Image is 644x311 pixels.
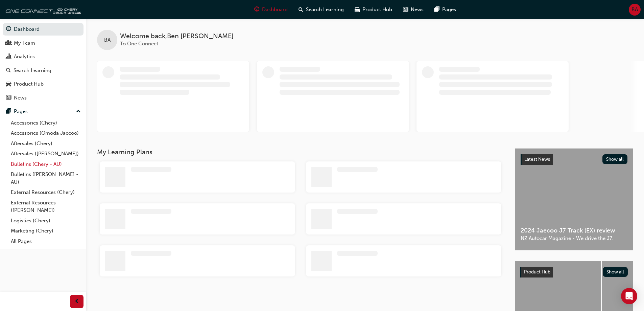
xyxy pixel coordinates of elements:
span: guage-icon [6,26,11,32]
span: chart-icon [6,54,11,60]
div: Pages [14,108,28,115]
a: Search Learning [3,64,84,77]
div: Open Intercom Messenger [621,288,637,304]
div: My Team [14,39,35,47]
span: BA [631,6,638,14]
a: Accessories (Chery) [8,118,84,128]
a: guage-iconDashboard [249,3,293,17]
button: DashboardMy TeamAnalyticsSearch LearningProduct HubNews [3,22,84,105]
button: Pages [3,105,84,118]
span: Pages [442,6,456,14]
a: pages-iconPages [429,3,461,17]
button: Show all [603,267,628,277]
a: Logistics (Chery) [8,216,84,226]
span: Product Hub [362,6,392,14]
a: Bulletins (Chery - AU) [8,159,84,170]
a: Analytics [3,50,84,63]
a: search-iconSearch Learning [293,3,349,17]
a: Product Hub [3,78,84,90]
div: News [14,94,27,102]
button: BA [629,4,641,16]
span: car-icon [355,5,360,14]
a: External Resources ([PERSON_NAME]) [8,198,84,216]
button: Show all [602,154,628,164]
h3: My Learning Plans [97,148,504,156]
div: Search Learning [14,67,51,74]
span: Welcome back , Ben [PERSON_NAME] [120,32,234,40]
a: My Team [3,37,84,49]
span: 2024 Jaecoo J7 Track (EX) review [521,227,627,235]
span: BA [104,36,111,44]
span: search-icon [299,5,303,14]
span: Search Learning [306,6,344,14]
span: search-icon [6,68,11,74]
a: Latest NewsShow all2024 Jaecoo J7 Track (EX) reviewNZ Autocar Magazine - We drive the J7. [515,148,633,250]
span: news-icon [403,5,408,14]
a: Aftersales ([PERSON_NAME]) [8,149,84,159]
a: Aftersales (Chery) [8,138,84,149]
span: Product Hub [524,269,550,275]
span: NZ Autocar Magazine - We drive the J7. [521,235,627,242]
span: pages-icon [434,5,439,14]
div: Analytics [14,53,35,61]
span: Latest News [524,156,550,162]
a: Dashboard [3,23,84,36]
span: To One Connect [120,41,158,47]
a: Product HubShow all [520,267,628,277]
a: Bulletins ([PERSON_NAME] - AU) [8,169,84,187]
span: news-icon [6,95,11,101]
a: news-iconNews [398,3,429,17]
span: Dashboard [262,6,288,14]
a: Accessories (Omoda Jaecoo) [8,128,84,138]
span: prev-icon [74,297,79,306]
div: Product Hub [14,80,44,88]
span: up-icon [76,107,81,116]
a: Latest NewsShow all [521,154,627,165]
img: oneconnect [3,3,81,16]
a: Marketing (Chery) [8,226,84,236]
span: car-icon [6,81,11,87]
a: News [3,92,84,104]
span: pages-icon [6,109,11,115]
a: All Pages [8,236,84,247]
span: guage-icon [254,5,259,14]
span: people-icon [6,40,11,46]
a: External Resources (Chery) [8,187,84,198]
a: car-iconProduct Hub [349,3,398,17]
span: News [411,6,424,14]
